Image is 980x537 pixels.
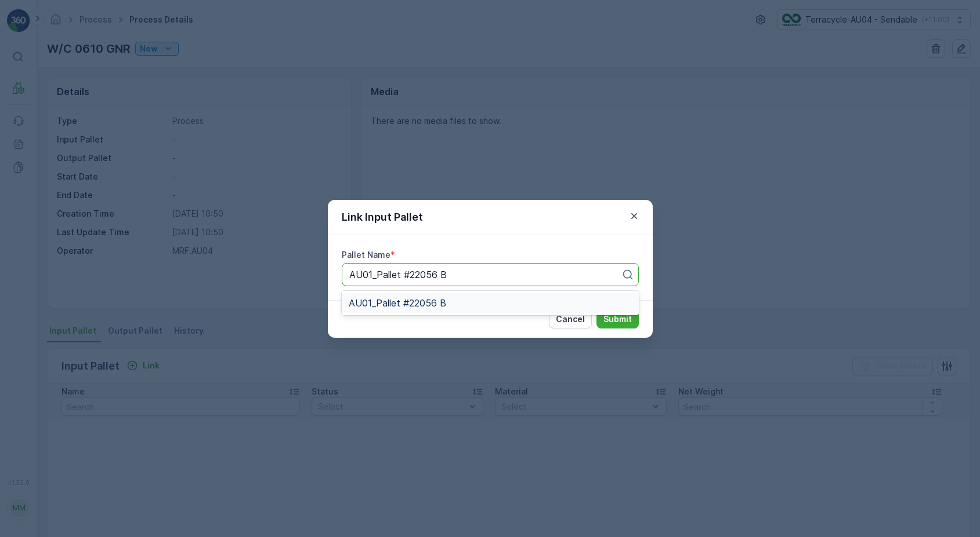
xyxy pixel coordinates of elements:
[596,310,639,328] button: Submit
[342,209,423,225] p: Link Input Pallet
[349,298,446,308] span: AU01_Pallet #22056 B
[603,313,632,325] p: Submit
[549,310,592,328] button: Cancel
[342,250,390,260] label: Pallet Name
[556,313,585,325] p: Cancel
